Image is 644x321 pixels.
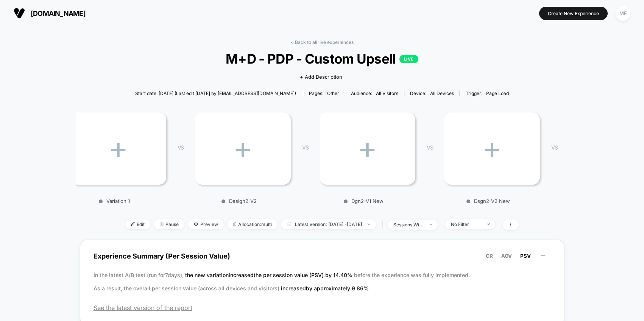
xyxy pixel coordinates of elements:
[499,252,514,259] button: AOV
[429,224,432,225] img: end
[31,9,86,17] span: [DOMAIN_NAME]
[185,272,354,278] span: the new variation increased the per session value (PSV) by 14.40 %
[302,144,308,151] span: VS
[539,7,608,20] button: Create New Experience
[281,285,369,291] span: increased by approximately 9.86 %
[440,198,536,204] p: Dsgn2-V2 New
[501,253,512,259] span: AOV
[300,73,342,81] span: + Add Description
[430,90,454,96] span: all devices
[67,198,162,204] p: Variation 1
[14,8,25,19] img: Visually logo
[178,144,184,151] span: VS
[94,304,551,312] span: See the latest version of the report
[483,252,495,259] button: CR
[316,198,412,204] p: Dgn2-V1 New
[520,253,531,259] span: PSV
[70,112,166,185] div: +
[518,252,533,259] button: PSV
[131,222,135,226] img: edit
[309,90,339,96] div: Pages:
[287,222,291,226] img: calendar
[188,219,224,229] span: Preview
[486,253,493,259] span: CR
[11,7,88,19] button: [DOMAIN_NAME]
[368,223,370,225] img: end
[551,144,557,151] span: VS
[135,90,296,96] span: Start date: [DATE] (Last edit [DATE] by [EMAIL_ADDRESS][DOMAIN_NAME])
[487,223,490,225] img: end
[376,90,398,96] span: All Visitors
[94,248,551,265] span: Experience Summary (Per Session Value)
[291,39,354,45] a: < Back to all live experiences
[125,219,150,229] span: Edit
[393,222,424,228] div: sessions with impression
[404,90,460,96] span: Device:
[613,6,633,21] button: ME
[104,51,540,67] span: M+D - PDP - Custom Upsell
[399,55,418,63] p: LIVE
[195,112,291,185] div: +
[351,90,398,96] div: Audience:
[94,268,551,295] p: In the latest A/B test (run for 7 days), before the experience was fully implemented. As a result...
[233,222,236,226] img: rebalance
[616,6,630,21] div: ME
[281,219,376,229] span: Latest Version: [DATE] - [DATE]
[191,198,287,204] p: Design2-V2
[486,90,509,96] span: Page Load
[228,219,278,229] span: Allocation: multi
[154,219,184,229] span: Pause
[160,222,164,226] img: end
[320,112,415,185] div: +
[327,90,339,96] span: other
[466,90,509,96] div: Trigger:
[380,219,388,230] span: |
[451,221,481,227] div: No Filter
[427,144,433,151] span: VS
[444,112,540,185] div: +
